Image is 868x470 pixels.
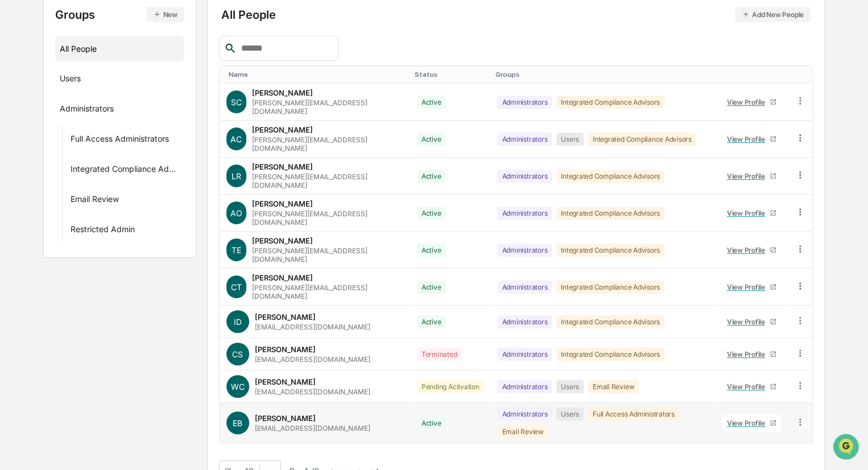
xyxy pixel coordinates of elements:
[113,193,138,201] span: Pylon
[556,348,664,361] div: Integrated Compliance Advisors
[417,281,446,294] div: Active
[556,244,664,257] div: Integrated Compliance Advisors
[722,378,781,395] a: View Profile
[497,244,552,257] div: Administrators
[417,315,446,328] div: Active
[94,143,141,155] span: Attestations
[255,312,316,321] div: [PERSON_NAME]
[722,204,781,222] a: View Profile
[417,417,446,430] div: Active
[39,98,144,108] div: We're available if you need us!
[71,164,180,178] div: Integrated Compliance Advisors
[255,323,370,331] div: [EMAIL_ADDRESS][DOMAIN_NAME]
[252,135,403,152] div: [PERSON_NAME][EMAIL_ADDRESS][DOMAIN_NAME]
[230,134,242,144] span: AC
[221,7,811,22] div: All People
[146,7,184,22] button: New
[727,283,770,291] div: View Profile
[232,349,243,359] span: CS
[722,130,781,148] a: View Profile
[23,165,72,176] span: Data Lookup
[832,432,862,463] iframe: Open customer support
[11,87,32,108] img: 1746055101610-c473b297-6a78-478c-a979-82029cc54cd1
[497,96,552,109] div: Administrators
[233,418,242,428] span: EB
[231,282,242,292] span: CT
[495,71,710,79] div: Toggle SortBy
[797,71,808,79] div: Toggle SortBy
[252,236,313,245] div: [PERSON_NAME]
[417,96,446,109] div: Active
[727,382,770,391] div: View Profile
[415,71,486,79] div: Toggle SortBy
[556,133,584,146] div: Users
[417,133,446,146] div: Active
[722,278,781,296] a: View Profile
[556,407,584,420] div: Users
[727,98,770,106] div: View Profile
[71,194,119,208] div: Email Review
[232,171,241,181] span: LR
[252,98,403,116] div: [PERSON_NAME][EMAIL_ADDRESS][DOMAIN_NAME]
[252,283,403,300] div: [PERSON_NAME][EMAIL_ADDRESS][DOMAIN_NAME]
[417,244,446,257] div: Active
[735,7,811,22] button: Add New People
[7,160,76,181] a: 🔎Data Lookup
[722,241,781,259] a: View Profile
[556,207,664,220] div: Integrated Compliance Advisors
[60,73,81,87] div: Users
[497,133,552,146] div: Administrators
[417,380,484,393] div: Pending Activation
[252,246,403,263] div: [PERSON_NAME][EMAIL_ADDRESS][DOMAIN_NAME]
[556,281,664,294] div: Integrated Compliance Advisors
[588,380,639,393] div: Email Review
[497,380,552,393] div: Administrators
[255,377,316,386] div: [PERSON_NAME]
[720,71,783,79] div: Toggle SortBy
[231,97,242,107] span: SC
[556,380,584,393] div: Users
[722,414,781,432] a: View Profile
[232,245,241,255] span: TE
[78,139,146,159] a: 🗄️Attestations
[417,170,446,183] div: Active
[11,166,20,175] div: 🔎
[71,134,169,147] div: Full Access Administrators
[82,145,92,154] div: 🗄️
[727,209,770,217] div: View Profile
[39,87,187,98] div: Start new chat
[11,24,207,42] p: How can we help?
[193,90,207,104] button: Start new chat
[60,104,114,117] div: Administrators
[255,424,370,432] div: [EMAIL_ADDRESS][DOMAIN_NAME]
[252,273,313,282] div: [PERSON_NAME]
[727,172,770,180] div: View Profile
[497,170,552,183] div: Administrators
[252,199,313,208] div: [PERSON_NAME]
[255,345,316,354] div: [PERSON_NAME]
[229,71,406,79] div: Toggle SortBy
[556,170,664,183] div: Integrated Compliance Advisors
[497,348,552,361] div: Administrators
[11,145,20,154] div: 🖐️
[497,207,552,220] div: Administrators
[255,355,370,364] div: [EMAIL_ADDRESS][DOMAIN_NAME]
[252,125,313,134] div: [PERSON_NAME]
[7,139,78,159] a: 🖐️Preclearance
[556,315,664,328] div: Integrated Compliance Advisors
[722,93,781,111] a: View Profile
[23,143,73,155] span: Preclearance
[727,318,770,326] div: View Profile
[497,407,552,420] div: Administrators
[588,133,696,146] div: Integrated Compliance Advisors
[722,345,781,363] a: View Profile
[252,172,403,189] div: [PERSON_NAME][EMAIL_ADDRESS][DOMAIN_NAME]
[417,207,446,220] div: Active
[727,350,770,358] div: View Profile
[230,208,242,218] span: AO
[722,313,781,331] a: View Profile
[252,88,313,97] div: [PERSON_NAME]
[722,167,781,185] a: View Profile
[252,162,313,171] div: [PERSON_NAME]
